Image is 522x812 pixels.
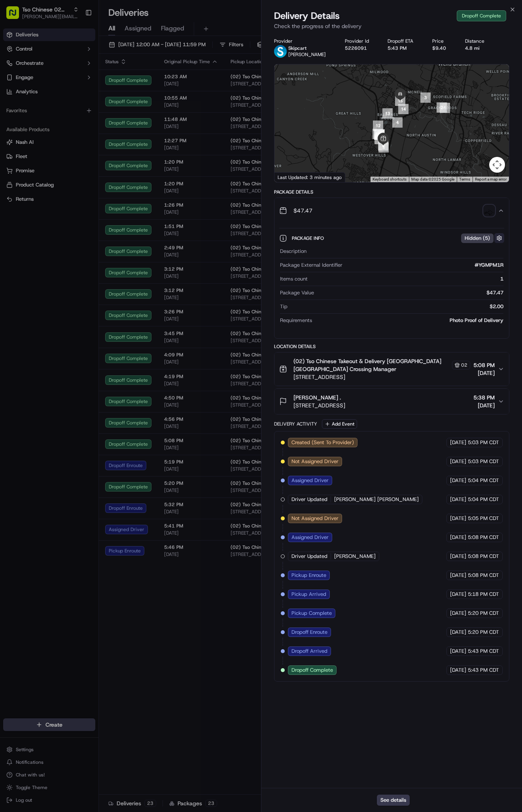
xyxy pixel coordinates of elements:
img: Charles Folsom [8,115,21,128]
div: Price [432,38,452,44]
span: [PERSON_NAME] [334,553,376,560]
p: Check the progress of the delivery [274,22,509,30]
span: (02) Tso Chinese Takeout & Delivery [GEOGRAPHIC_DATA] [GEOGRAPHIC_DATA] Crossing Manager [293,357,450,373]
a: Report a map error [475,177,507,181]
div: 4 [392,117,403,128]
span: [PERSON_NAME] [288,51,326,58]
span: Package Value [280,289,314,296]
span: [DATE] [70,122,86,129]
img: 1736555255976-a54dd68f-1ca7-489b-9aae-adbdc363a1c4 [16,123,22,129]
img: Nash [8,8,24,24]
span: 5:20 PM CDT [468,610,499,617]
a: 📗Knowledge Base [5,173,64,188]
div: Provider [274,38,332,44]
img: Antonia (Store Manager) [8,136,21,149]
div: 10 [374,129,385,139]
div: Photo Proof of Delivery [315,317,503,324]
span: Map data ©2025 Google [411,177,454,181]
img: Google [276,172,303,182]
div: 5 [378,142,389,153]
span: Dropoff Arrived [291,648,327,655]
div: 1 [440,103,450,113]
button: See all [123,101,144,111]
img: 1736555255976-a54dd68f-1ca7-489b-9aae-adbdc363a1c4 [8,75,22,90]
div: 1 [311,275,503,283]
div: Distance [465,38,491,44]
span: [PERSON_NAME] [PERSON_NAME] [334,496,419,503]
span: Pickup Complete [291,610,332,617]
span: Driver Updated [291,496,327,503]
span: Pickup Arrived [291,591,326,598]
span: [STREET_ADDRESS] [293,401,345,409]
span: [DATE] [450,629,466,636]
span: $47.47 [293,207,312,215]
span: 5:04 PM CDT [468,496,499,503]
img: profile_skipcart_partner.png [274,45,287,58]
span: 5:38 PM [473,394,495,401]
span: Dropoff Complete [291,667,333,674]
span: [DATE] [450,591,466,598]
a: Terms (opens in new tab) [459,177,470,181]
span: Driver Updated [291,553,327,560]
button: Hidden (5) [461,233,504,243]
span: 5:08 PM CDT [468,572,499,579]
div: Past conversations [8,103,53,109]
span: Items count [280,275,308,283]
span: API Documentation [75,177,127,185]
span: Hidden ( 5 ) [465,235,490,242]
span: 02 [461,362,467,368]
div: 14 [398,104,409,114]
span: 5:43 PM CDT [468,667,499,674]
span: [DATE] [450,610,466,617]
button: [PERSON_NAME] .[STREET_ADDRESS]5:38 PM[DATE] [274,389,509,414]
div: 📗 [8,177,14,184]
div: 3 [420,92,431,103]
div: 5:43 PM [388,45,420,51]
div: Dropoff ETA [388,38,420,44]
div: Location Details [274,343,509,350]
span: • [106,144,108,150]
span: Delivery Details [274,9,340,22]
button: Start new chat [134,78,144,87]
div: 15 [395,96,405,106]
input: Got a question? Start typing here... [21,51,142,59]
div: $47.47 [317,289,503,296]
div: $2.00 [291,303,503,310]
button: Add Event [322,419,357,429]
img: 8571987876998_91fb9ceb93ad5c398215_72.jpg [17,75,31,90]
span: [DATE] [473,401,495,409]
div: $47.47signature_proof_of_delivery image [274,223,509,338]
span: [PERSON_NAME] [25,122,64,129]
span: 5:03 PM CDT [468,439,499,446]
span: 5:08 PM CDT [468,553,499,560]
span: [DATE] [450,496,466,503]
span: 5:03 PM CDT [468,458,499,465]
span: [DATE] [450,667,466,674]
div: 11 [373,129,383,139]
span: 5:05 PM CDT [468,515,499,522]
img: signature_proof_of_delivery image [484,205,495,216]
span: Package External Identifier [280,262,342,269]
a: Open this area in Google Maps (opens a new window) [276,172,303,182]
span: [DATE] [450,553,466,560]
span: [DATE] [473,369,495,377]
div: 6 [378,140,388,151]
span: [DATE] [450,648,466,655]
span: [DATE] [450,439,466,446]
a: Powered byPylon [56,196,96,202]
div: 4.8 mi [465,45,491,51]
span: Tip [280,303,287,310]
span: Assigned Driver [291,534,329,541]
span: Requirements [280,317,312,324]
span: 5:08 PM [473,361,495,369]
div: 2 [437,102,447,113]
button: Map camera controls [489,157,505,173]
span: Knowledge Base [16,177,61,185]
span: [PERSON_NAME] (Store Manager) [25,144,104,150]
span: Not Assigned Driver [291,458,339,465]
button: (02) Tso Chinese Takeout & Delivery [GEOGRAPHIC_DATA] [GEOGRAPHIC_DATA] Crossing Manager02[STREET... [274,352,509,386]
span: [DATE] [450,534,466,541]
span: [DATE] [450,515,466,522]
div: Package Details [274,189,509,195]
